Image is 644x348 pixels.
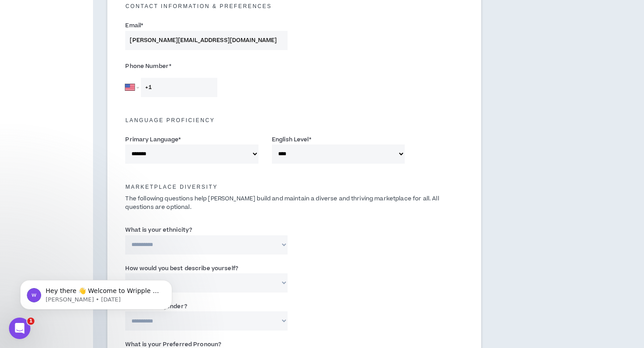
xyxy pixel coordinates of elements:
label: Email [125,18,143,33]
input: Enter Email [125,31,288,50]
label: English Level [272,132,311,147]
span: 1 [27,318,34,325]
h5: Marketplace Diversity [119,184,470,190]
label: Primary Language [125,132,181,147]
label: What is your ethnicity? [125,223,192,237]
iframe: Intercom notifications message [7,261,186,324]
h5: Contact Information & preferences [119,3,470,9]
iframe: Intercom live chat [9,318,30,339]
p: The following questions help [PERSON_NAME] build and maintain a diverse and thriving marketplace ... [119,195,470,212]
label: Phone Number [125,59,288,73]
h5: Language Proficiency [119,117,470,123]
